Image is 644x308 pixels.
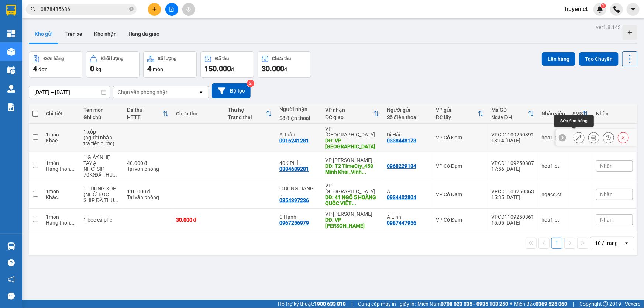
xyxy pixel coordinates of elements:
li: Hotline: 1900252555 [69,27,309,37]
div: DĐ: T2 TimeCty_458 Minh Khai_Vĩnh Tuy_HN [325,163,379,175]
div: 15:05 [DATE] [491,220,534,226]
div: DĐ: VP Mỹ Đình [325,138,379,149]
th: Toggle SortBy [569,104,592,124]
span: đơn [38,66,48,72]
button: Đơn hàng4đơn [29,51,82,78]
div: 1 món [46,214,76,220]
span: | [573,300,574,308]
div: 1 xốp [83,129,120,135]
div: Người nhận [279,106,318,112]
span: message [8,293,15,300]
th: Toggle SortBy [123,104,172,124]
strong: 0369 525 060 [535,301,567,307]
div: 10 / trang [595,239,618,247]
input: Tìm tên, số ĐT hoặc mã đơn [41,5,128,13]
img: warehouse-icon [7,242,15,250]
span: ... [352,200,356,206]
div: Sửa đơn hàng [574,132,585,143]
div: VP [PERSON_NAME] [325,157,379,163]
button: caret-down [627,3,640,16]
span: search [31,7,36,12]
div: 40K PHÍ GỬI+70K PHÍ SIP [279,160,318,166]
span: close-circle [129,6,134,13]
sup: 1 [601,3,606,8]
div: Khác [46,194,76,200]
span: ... [279,191,284,197]
span: huyen.ct [559,4,593,14]
div: 1 món [46,160,76,166]
div: 0854397236 [279,197,309,203]
div: Số điện thoại [279,115,318,121]
button: Khối lượng0kg [86,51,140,78]
span: copyright [603,301,608,307]
div: 18:14 [DATE] [491,138,534,143]
strong: 0708 023 035 - 0935 103 250 [441,301,508,307]
div: 0987447956 [387,220,416,226]
button: Trên xe [59,25,88,43]
strong: 1900 633 818 [314,301,346,307]
div: Mã GD [491,107,528,113]
span: ... [362,169,366,175]
div: hoa1.ct [541,217,565,223]
button: Tạo Chuyến [579,52,619,66]
div: C Hạnh [279,214,318,220]
span: caret-down [630,6,637,13]
div: Ghi chú [83,114,120,120]
div: 1 món [46,188,76,194]
div: Tên món [83,107,120,113]
div: Thu hộ [228,107,266,113]
span: file-add [169,7,174,12]
div: hoa1.ct [541,163,565,169]
div: A Tuấn [279,132,318,138]
img: warehouse-icon [7,48,15,56]
button: Kho nhận [88,25,123,43]
div: Tại văn phòng [127,194,169,200]
span: đ [284,66,287,72]
span: 30.000 [262,64,284,73]
div: HTTT [127,114,163,120]
span: plus [152,7,157,12]
div: Sửa đơn hàng [554,115,594,127]
b: GỬI : VP Cổ Đạm [9,53,86,66]
div: ver 1.8.143 [596,23,621,31]
div: 1 THÙNG XỐP (NHỜ BÓC SHIP ĐÃ THU 50K) [83,186,120,203]
span: đ [231,66,234,72]
img: warehouse-icon [7,66,15,74]
div: Tạo kho hàng mới [623,25,637,40]
div: VP Cổ Đạm [436,163,484,169]
th: Toggle SortBy [224,104,276,124]
div: VP [GEOGRAPHIC_DATA] [325,126,379,138]
div: 110.000 đ [127,188,169,194]
div: Ngày ĐH [491,114,528,120]
span: ... [70,220,75,226]
sup: 2 [247,80,254,87]
span: 1 [602,3,605,8]
div: VPCD1109250363 [491,188,534,194]
span: notification [8,276,15,283]
img: dashboard-icon [7,30,15,37]
li: Cổ Đạm, xã [GEOGRAPHIC_DATA], [GEOGRAPHIC_DATA] [69,18,309,27]
img: warehouse-icon [7,85,15,93]
span: aim [186,7,191,12]
button: file-add [165,3,178,16]
div: hoa1.ct [541,135,565,141]
div: Khối lượng [101,56,123,61]
div: (người nhận trả tiền cước) [83,135,120,146]
div: Đã thu [127,107,163,113]
span: Miền Nam [417,300,508,308]
div: VPCD1109250361 [491,214,534,220]
div: Đã thu [215,56,229,61]
span: Nhãn [600,191,613,197]
img: logo.jpg [9,9,46,46]
div: Đơn hàng [44,56,64,61]
div: VP Cổ Đạm [436,191,484,197]
div: Nhân viên [541,111,565,117]
div: VP gửi [436,107,478,113]
span: 0 [90,64,94,73]
div: 0968229184 [387,163,416,169]
span: Nhãn [600,163,613,169]
div: VPCD1109250391 [491,132,534,138]
div: DĐ: VP Hoàng Liệt [325,217,379,229]
span: 4 [33,64,37,73]
span: ... [114,197,118,203]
